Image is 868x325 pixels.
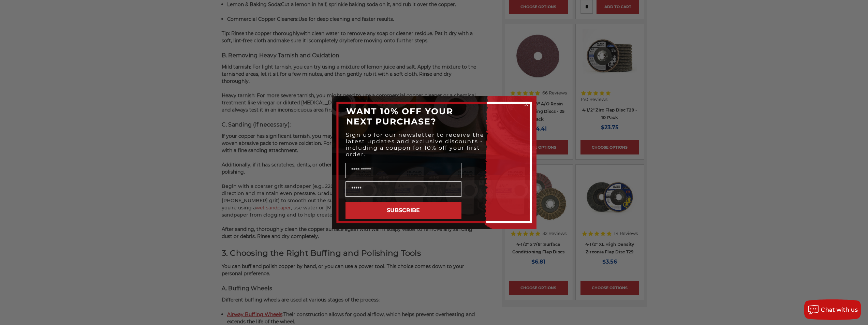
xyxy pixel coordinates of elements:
[346,132,484,158] span: Sign up for our newsletter to receive the latest updates and exclusive discounts - including a co...
[804,299,861,320] button: Chat with us
[821,307,858,313] span: Chat with us
[523,101,530,108] button: Close dialog
[346,106,453,127] span: WANT 10% OFF YOUR NEXT PURCHASE?
[345,202,461,219] button: SUBSCRIBE
[345,181,461,197] input: Email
